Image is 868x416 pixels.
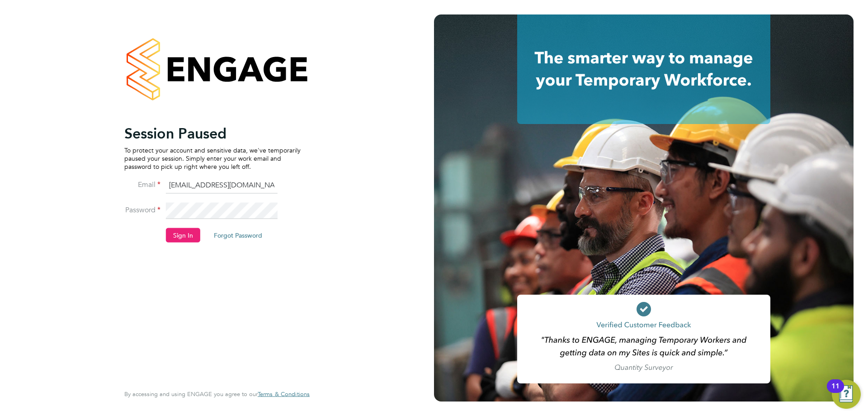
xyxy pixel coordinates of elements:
[124,146,301,171] p: To protect your account and sensitive data, we've temporarily paused your session. Simply enter y...
[166,228,200,242] button: Sign In
[166,177,278,194] input: Enter your work email...
[124,124,301,142] h2: Session Paused
[258,390,310,398] span: Terms & Conditions
[124,390,310,398] span: By accessing and using ENGAGE you agree to our
[124,205,160,215] label: Password
[207,228,269,242] button: Forgot Password
[832,380,861,409] button: Open Resource Center, 11 new notifications
[124,180,160,189] label: Email
[831,386,840,398] div: 11
[258,391,310,398] a: Terms & Conditions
